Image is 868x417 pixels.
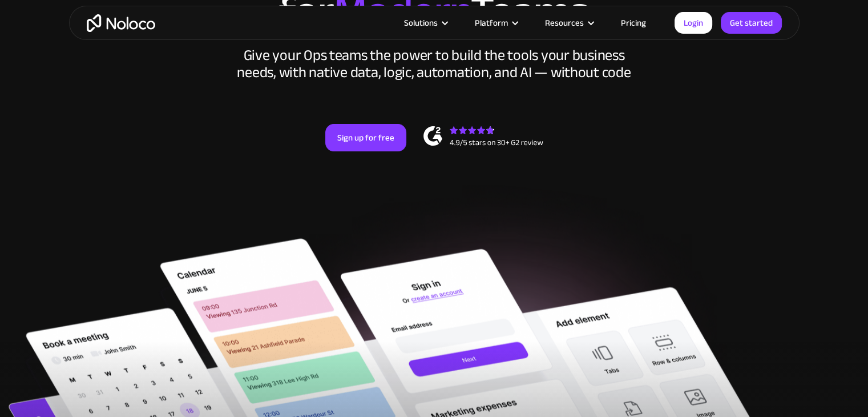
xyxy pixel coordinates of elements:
[461,15,531,30] div: Platform
[675,12,712,34] a: Login
[545,15,584,30] div: Resources
[531,15,607,30] div: Resources
[607,15,660,30] a: Pricing
[475,15,508,30] div: Platform
[390,15,461,30] div: Solutions
[87,14,155,32] a: home
[325,124,406,151] a: Sign up for free
[404,15,438,30] div: Solutions
[235,47,634,81] div: Give your Ops teams the power to build the tools your business needs, with native data, logic, au...
[721,12,782,34] a: Get started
